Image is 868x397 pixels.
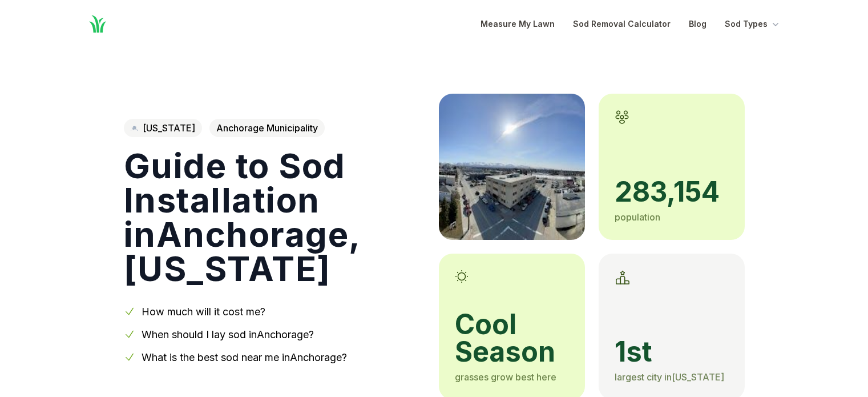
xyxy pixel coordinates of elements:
[689,17,706,31] a: Blog
[142,306,265,318] a: How much will it cost me?
[142,328,314,340] a: When should I lay sod inAnchorage?
[209,119,325,137] span: Anchorage Municipality
[615,178,729,206] span: 283,154
[615,371,724,383] span: largest city in [US_STATE]
[725,17,781,31] button: Sod Types
[481,17,555,31] a: Measure My Lawn
[455,311,569,366] span: cool season
[124,119,202,137] a: [US_STATE]
[455,371,556,383] span: grasses grow best here
[573,17,671,31] a: Sod Removal Calculator
[124,149,421,286] h1: Guide to Sod Installation in Anchorage , [US_STATE]
[131,126,138,131] img: Alaska state outline
[439,94,585,240] img: A picture of Anchorage
[615,338,729,366] span: 1st
[142,351,347,363] a: What is the best sod near me inAnchorage?
[615,211,660,223] span: population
